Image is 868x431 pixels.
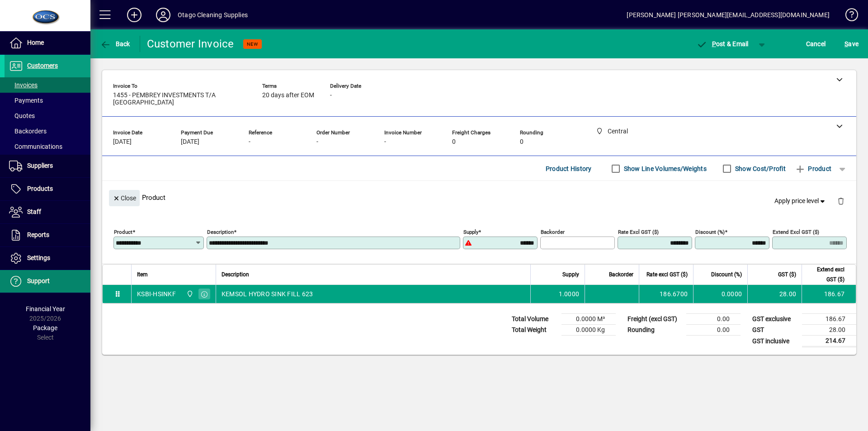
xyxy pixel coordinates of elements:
span: Settings [27,254,50,261]
mat-label: Rate excl GST ($) [618,229,659,235]
button: Close [109,190,140,206]
span: Support [27,277,50,284]
span: Invoices [9,81,38,89]
span: Payments [9,97,43,104]
span: Home [27,39,44,46]
div: 186.6700 [645,289,688,298]
div: KSBI-HSINKF [137,289,176,298]
app-page-header-button: Delete [830,197,852,205]
span: KEMSOL HYDRO SINK FILL 623 [222,289,313,298]
span: Communications [9,143,62,150]
app-page-header-button: Back [90,36,140,52]
span: Discount (%) [711,270,742,279]
td: 0.00 [686,314,741,325]
span: Staff [27,208,41,215]
span: ost & Email [696,40,749,47]
td: 0.0000 Kg [561,325,616,336]
a: Backorders [5,123,90,139]
div: [PERSON_NAME] [PERSON_NAME][EMAIL_ADDRESS][DOMAIN_NAME] [627,8,830,22]
a: Home [5,32,90,54]
div: Customer Invoice [147,37,234,51]
td: Freight (excl GST) [623,314,686,325]
span: Description [222,270,249,279]
td: Total Volume [507,314,561,325]
a: Invoices [5,77,90,93]
span: [DATE] [113,138,132,146]
td: 186.67 [802,285,856,303]
button: Delete [830,190,852,212]
span: 1.0000 [559,289,580,298]
span: Extend excl GST ($) [807,265,844,284]
button: Save [842,36,861,52]
mat-label: Description [207,229,234,235]
span: Apply price level [774,196,827,206]
td: 214.67 [802,336,856,347]
label: Show Line Volumes/Weights [622,164,707,173]
span: 0 [520,138,524,146]
a: Suppliers [5,155,90,177]
td: 0.0000 M³ [561,314,616,325]
span: Rate excl GST ($) [646,270,688,279]
a: Knowledge Base [839,2,857,31]
td: Rounding [623,325,686,336]
mat-label: Extend excl GST ($) [773,229,819,235]
span: P [712,40,716,47]
app-page-header-button: Close [107,194,142,202]
span: Quotes [9,112,35,119]
mat-label: Supply [463,229,478,235]
a: Quotes [5,108,90,123]
td: GST inclusive [748,336,802,347]
td: 186.67 [802,314,856,325]
span: Suppliers [27,162,53,169]
span: Back [100,40,130,47]
a: Reports [5,224,90,246]
span: - [330,92,332,99]
span: - [384,138,386,146]
td: GST [748,325,802,336]
span: Package [33,324,57,332]
label: Show Cost/Profit [733,164,786,173]
span: Cancel [806,37,826,51]
span: 0 [452,138,456,146]
a: Staff [5,201,90,223]
span: Supply [562,270,579,279]
span: - [249,138,250,146]
td: GST exclusive [748,314,802,325]
td: 28.00 [747,285,802,303]
span: Product [795,161,831,176]
a: Payments [5,93,90,108]
td: 0.0000 [693,285,747,303]
a: Support [5,270,90,293]
a: Settings [5,247,90,270]
a: Products [5,178,90,200]
span: Item [137,270,148,279]
span: 1455 - PEMBREY INVESTMENTS T/A [GEOGRAPHIC_DATA] [113,92,249,106]
mat-label: Product [114,229,132,235]
mat-label: Discount (%) [695,229,725,235]
span: GST ($) [778,270,796,279]
span: Customers [27,62,58,69]
span: Financial Year [26,305,65,313]
span: - [316,138,318,146]
span: Backorders [9,128,47,135]
span: Central [184,289,194,299]
button: Back [98,36,132,52]
button: Profile [149,7,178,23]
span: Product History [546,161,592,176]
span: Backorder [609,270,633,279]
button: Product History [542,161,595,177]
td: 28.00 [802,325,856,336]
mat-label: Backorder [541,229,565,235]
button: Apply price level [771,193,830,209]
span: ave [844,37,859,51]
button: Cancel [804,36,828,52]
span: 20 days after EOM [262,92,314,99]
span: Close [113,191,136,206]
td: Total Weight [507,325,561,336]
span: Reports [27,231,49,238]
span: [DATE] [181,138,199,146]
div: Product [102,181,856,214]
button: Post & Email [692,36,753,52]
span: NEW [247,41,258,47]
div: Otago Cleaning Supplies [178,8,248,22]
